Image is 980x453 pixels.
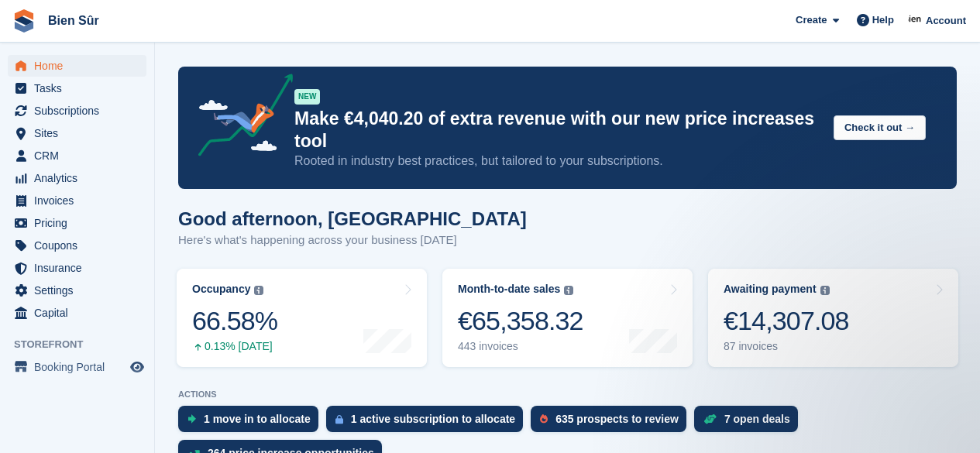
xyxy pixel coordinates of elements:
[185,74,294,162] img: price-adjustments-announcement-icon-8257ccfd72463d97f412b2fc003d46551f7dbcb40ab6d574587a9cd5c0d94...
[351,413,515,425] div: 1 active subscription to allocate
[8,145,146,166] a: menu
[8,257,146,279] a: menu
[187,414,196,424] img: move_ins_to_allocate_icon-fdf77a2bb77ea45bf5b3d319d69a93e2d87916cf1d5bf7949dd705db3b84f3ca.svg
[34,145,127,166] span: CRM
[694,406,806,440] a: 7 open deals
[178,232,527,249] p: Here's what's happening across your business [DATE]
[458,340,583,353] div: 443 invoices
[34,212,127,234] span: Pricing
[34,190,127,211] span: Invoices
[294,108,821,153] p: Make €4,040.20 of extra revenue with our new price increases tool
[8,280,146,301] a: menu
[8,235,146,256] a: menu
[326,406,531,440] a: 1 active subscription to allocate
[872,12,894,28] span: Help
[34,257,127,279] span: Insurance
[724,413,790,425] div: 7 open deals
[192,283,250,296] div: Occupancy
[8,356,146,378] a: menu
[34,280,127,301] span: Settings
[8,212,146,234] a: menu
[192,305,277,337] div: 66.58%
[178,208,527,229] h1: Good afternoon, [GEOGRAPHIC_DATA]
[8,190,146,211] a: menu
[204,413,311,425] div: 1 move in to allocate
[908,12,923,28] img: Asmaa Habri
[834,115,926,141] button: Check it out →
[254,286,263,295] img: icon-info-grey-7440780725fd019a000dd9b08b2336e03edf1995a4989e88bcd33f0948082b44.svg
[178,406,326,440] a: 1 move in to allocate
[335,414,343,424] img: active_subscription_to_allocate_icon-d502201f5373d7db506a760aba3b589e785aa758c864c3986d89f69b8ff3...
[820,286,830,295] img: icon-info-grey-7440780725fd019a000dd9b08b2336e03edf1995a4989e88bcd33f0948082b44.svg
[34,100,127,122] span: Subscriptions
[540,414,548,424] img: prospect-51fa495bee0391a8d652442698ab0144808aea92771e9ea1ae160a38d050c398.svg
[926,13,966,29] span: Account
[42,8,105,33] a: Bien Sûr
[724,305,849,337] div: €14,307.08
[34,122,127,144] span: Sites
[458,283,560,296] div: Month-to-date sales
[294,153,821,170] p: Rooted in industry best practices, but tailored to your subscriptions.
[34,167,127,189] span: Analytics
[8,55,146,77] a: menu
[8,302,146,324] a: menu
[555,413,679,425] div: 635 prospects to review
[34,302,127,324] span: Capital
[34,235,127,256] span: Coupons
[177,269,427,367] a: Occupancy 66.58% 0.13% [DATE]
[708,269,958,367] a: Awaiting payment €14,307.08 87 invoices
[8,122,146,144] a: menu
[703,414,717,424] img: deal-1b604bf984904fb50ccaf53a9ad4b4a5d6e5aea283cecdc64d6e3604feb123c2.svg
[178,390,957,400] p: ACTIONS
[531,406,694,440] a: 635 prospects to review
[442,269,693,367] a: Month-to-date sales €65,358.32 443 invoices
[34,55,127,77] span: Home
[724,340,849,353] div: 87 invoices
[796,12,827,28] span: Create
[34,356,127,378] span: Booking Portal
[8,167,146,189] a: menu
[34,77,127,99] span: Tasks
[12,9,36,33] img: stora-icon-8386f47178a22dfd0bd8f6a31ec36ba5ce8667c1dd55bd0f319d3a0aa187defe.svg
[8,100,146,122] a: menu
[14,337,154,352] span: Storefront
[724,283,817,296] div: Awaiting payment
[128,358,146,376] a: Preview store
[192,340,277,353] div: 0.13% [DATE]
[8,77,146,99] a: menu
[564,286,573,295] img: icon-info-grey-7440780725fd019a000dd9b08b2336e03edf1995a4989e88bcd33f0948082b44.svg
[458,305,583,337] div: €65,358.32
[294,89,320,105] div: NEW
